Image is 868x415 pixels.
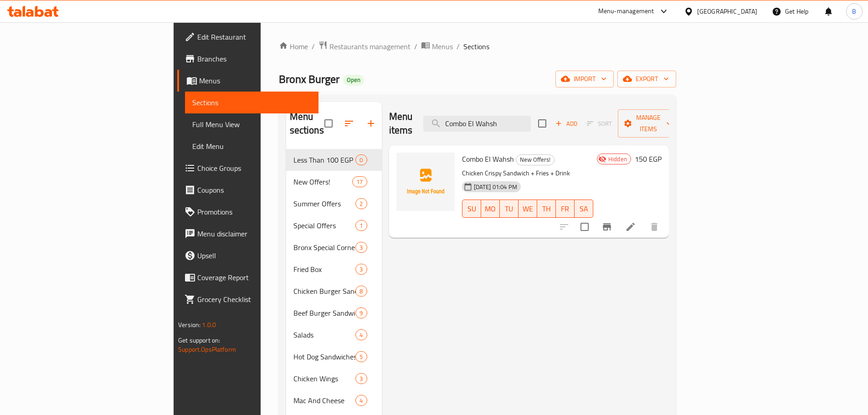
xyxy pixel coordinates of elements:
[185,113,318,135] a: Full Menu View
[293,395,356,406] span: Mac And Cheese
[541,202,552,215] span: TH
[185,92,318,113] a: Sections
[197,206,311,217] span: Promotions
[462,168,593,179] p: Chicken Crispy Sandwich + Fries + Drink
[605,155,631,164] span: Hidden
[356,287,366,296] span: 8
[537,200,556,218] button: TH
[462,200,481,218] button: SU
[852,6,856,16] span: B
[293,329,356,340] span: Salads
[178,334,220,346] span: Get support on:
[197,184,311,195] span: Coupons
[598,6,654,17] div: Menu-management
[519,200,537,218] button: WE
[177,245,318,266] a: Upsell
[178,319,200,331] span: Version:
[396,153,455,211] img: Combo El Wahsh
[596,216,618,238] button: Branch-specific-item
[353,178,366,186] span: 17
[355,198,367,209] div: items
[197,31,311,42] span: Edit Restaurant
[355,154,367,165] div: items
[463,41,489,52] span: Sections
[177,48,318,70] a: Branches
[293,286,356,297] span: Chicken Burger Sandwiches
[356,265,366,274] span: 3
[356,200,366,208] span: 2
[697,6,757,16] div: [GEOGRAPHIC_DATA]
[286,324,382,346] div: Salads4
[516,154,554,165] span: New Offers!
[481,200,500,218] button: MO
[293,373,356,384] div: Chicken Wings
[355,373,367,384] div: items
[293,242,356,253] span: Bronx Special Corner
[466,202,478,215] span: SU
[177,223,318,245] a: Menu disclaimer
[192,141,311,152] span: Edit Menu
[286,280,382,302] div: Chicken Burger Sandwiches8
[286,236,382,258] div: Bronx Special Corner3
[355,286,367,297] div: items
[177,26,318,48] a: Edit Restaurant
[286,258,382,280] div: Fried Box3
[192,119,311,130] span: Full Menu View
[293,154,356,165] div: Less Than 100 EGP
[618,109,679,138] button: Manage items
[185,135,318,157] a: Edit Menu
[197,163,311,174] span: Choice Groups
[293,220,356,231] span: Special Offers
[356,156,366,164] span: 0
[522,202,534,215] span: WE
[177,70,318,92] a: Menus
[355,220,367,231] div: items
[352,176,367,187] div: items
[197,228,311,239] span: Menu disclaimer
[202,319,216,331] span: 1.0.0
[319,114,338,133] span: Select all sections
[625,221,636,232] a: Edit menu item
[197,272,311,283] span: Coverage Report
[389,110,413,137] h2: Menu items
[355,307,367,318] div: items
[329,41,411,52] span: Restaurants management
[197,250,311,261] span: Upsell
[286,346,382,368] div: Hot Dog Sandwiches5
[356,331,366,339] span: 4
[356,353,366,361] span: 5
[423,116,531,132] input: search
[286,302,382,324] div: Beef Burger Sandwiches9
[552,117,581,131] span: Add item
[560,202,571,215] span: FR
[343,75,364,86] div: Open
[457,41,460,52] li: /
[293,264,356,275] span: Fried Box
[318,41,411,52] a: Restaurants management
[533,114,552,133] span: Select section
[581,117,618,131] span: Select section first
[355,351,367,362] div: items
[421,41,453,52] a: Menus
[177,266,318,288] a: Coverage Report
[286,149,382,171] div: Less Than 100 EGP0
[293,176,353,187] span: New Offers!
[355,395,367,406] div: items
[462,152,514,166] span: Combo El Wahsh
[500,200,519,218] button: TU
[485,202,496,215] span: MO
[177,179,318,201] a: Coupons
[503,202,515,215] span: TU
[293,351,356,362] div: Hot Dog Sandwiches
[293,198,356,209] span: Summer Offers
[286,368,382,389] div: Chicken Wings3
[432,41,453,52] span: Menus
[575,200,593,218] button: SA
[554,118,579,129] span: Add
[552,117,581,131] button: Add
[279,69,339,89] span: Bronx Burger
